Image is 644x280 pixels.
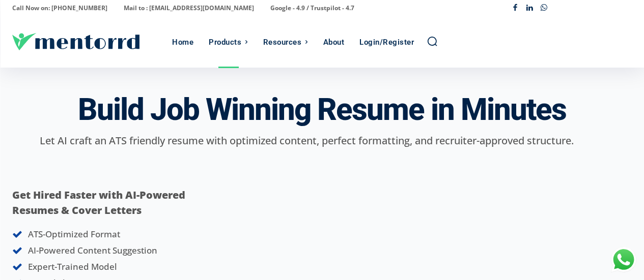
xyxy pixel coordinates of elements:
[28,261,117,272] span: Expert-Trained Model
[359,17,414,68] div: Login/Register
[12,1,107,15] p: Call Now on: [PHONE_NUMBER]
[508,1,523,16] a: Facebook
[167,17,199,68] a: Home
[611,247,636,272] div: Chat with Us
[78,93,566,127] h3: Build Job Winning Resume in Minutes
[28,244,157,256] span: AI-Powered Content Suggestion
[270,1,354,15] p: Google - 4.9 / Trustpilot - 4.7
[537,1,552,16] a: Whatsapp
[354,17,419,68] a: Login/Register
[124,1,254,15] p: Mail to : [EMAIL_ADDRESS][DOMAIN_NAME]
[323,17,345,68] div: About
[12,133,601,148] p: Let AI craft an ATS friendly resume with optimized content, perfect formatting, and recruiter-app...
[172,17,193,68] div: Home
[427,36,438,47] a: Search
[12,188,226,218] p: Get Hired Faster with AI-Powered Resumes & Cover Letters
[28,228,120,240] span: ATS-Optimized Format
[318,17,350,68] a: About
[12,33,167,50] a: Logo
[522,1,537,16] a: Linkedin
